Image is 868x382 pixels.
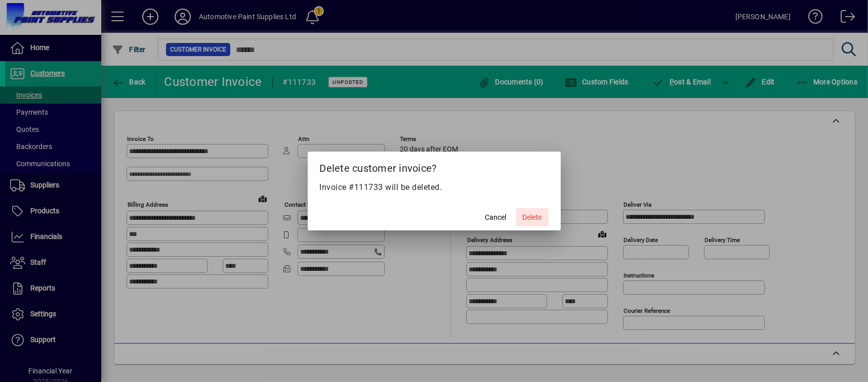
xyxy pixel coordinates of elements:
[516,208,549,226] button: Delete
[523,212,542,223] span: Delete
[480,208,512,226] button: Cancel
[485,212,507,223] span: Cancel
[320,181,549,194] p: Invoice #111733 will be deleted.
[308,152,561,181] h2: Delete customer invoice?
